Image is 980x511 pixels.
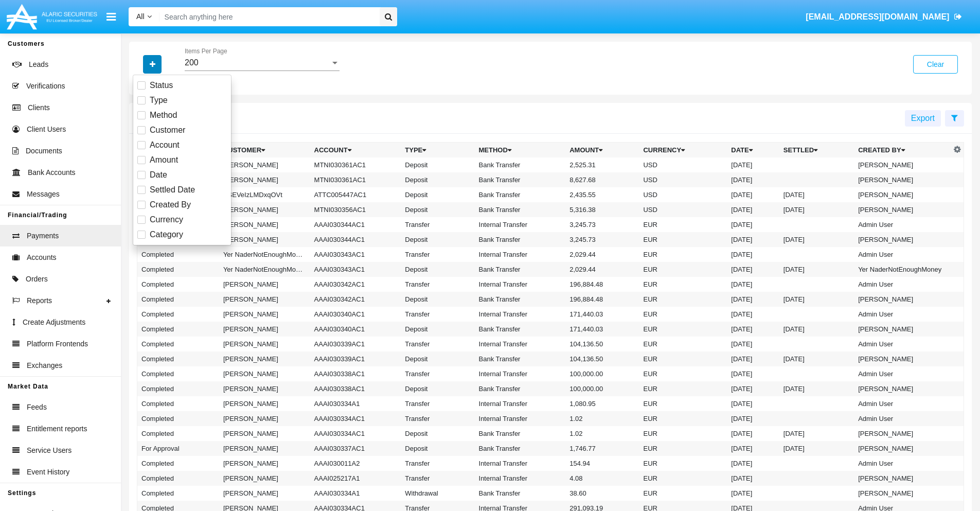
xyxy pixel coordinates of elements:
td: Completed [137,307,219,322]
td: EUR [639,396,727,411]
td: EUR [639,366,727,381]
td: Internal Transfer [475,247,566,262]
td: Completed [137,456,219,471]
span: Platform Frontends [27,339,88,349]
td: AAAI030344AC1 [310,232,401,247]
span: Category [150,228,183,241]
td: 104,136.50 [565,351,639,366]
td: [DATE] [779,187,854,202]
td: Admin User [854,366,951,381]
td: 100,000.00 [565,381,639,396]
td: 2,029.44 [565,262,639,277]
span: Date [150,169,167,181]
td: EUR [639,247,727,262]
td: [DATE] [727,471,779,486]
td: [DATE] [727,172,779,187]
td: EUR [639,277,727,292]
td: Internal Transfer [475,217,566,232]
td: 196,884.48 [565,292,639,307]
td: EUR [639,426,727,441]
td: MTNI030361AC1 [310,157,401,172]
td: Completed [137,262,219,277]
td: AAAI030343AC1 [310,262,401,277]
td: Bank Transfer [475,157,566,172]
td: 171,440.03 [565,307,639,322]
td: EUR [639,322,727,337]
button: Clear [913,55,958,74]
td: 171,440.03 [565,322,639,337]
td: AAAI030334AC1 [310,411,401,426]
td: AAAI030337AC1 [310,441,401,456]
td: Bank Transfer [475,381,566,396]
td: Internal Transfer [475,277,566,292]
td: [DATE] [779,202,854,217]
span: Currency [150,214,183,226]
th: Date [727,143,779,158]
td: [PERSON_NAME] [219,232,310,247]
td: AAAI030342AC1 [310,292,401,307]
td: [DATE] [727,456,779,471]
td: Bank Transfer [475,292,566,307]
td: Admin User [854,456,951,471]
th: Account [310,143,401,158]
td: Completed [137,351,219,366]
td: EUR [639,486,727,501]
td: Bank Transfer [475,426,566,441]
td: Deposit [401,202,474,217]
td: [PERSON_NAME] [219,426,310,441]
td: [PERSON_NAME] [219,292,310,307]
td: [DATE] [727,366,779,381]
td: Admin User [854,396,951,411]
td: [PERSON_NAME] [219,441,310,456]
td: [DATE] [727,262,779,277]
td: [DATE] [727,322,779,337]
td: AAAI030340AC1 [310,322,401,337]
td: [PERSON_NAME] [854,172,951,187]
td: AAAI030343AC1 [310,247,401,262]
td: [PERSON_NAME] [219,486,310,501]
td: Transfer [401,217,474,232]
td: [DATE] [727,202,779,217]
td: [PERSON_NAME] [219,381,310,396]
td: AAAI025217A1 [310,471,401,486]
td: 8,627.68 [565,172,639,187]
td: AAAI030334AC1 [310,426,401,441]
span: Payments [27,231,59,241]
td: 2,435.55 [565,187,639,202]
span: Verifications [26,81,65,92]
td: Transfer [401,307,474,322]
td: Internal Transfer [475,411,566,426]
td: [PERSON_NAME] [854,157,951,172]
span: Messages [27,189,60,200]
td: EUR [639,307,727,322]
td: Yer NaderNotEnoughMoney [219,262,310,277]
td: Transfer [401,456,474,471]
td: [PERSON_NAME] [219,411,310,426]
td: EUR [639,351,727,366]
td: [DATE] [779,262,854,277]
td: [PERSON_NAME] [854,381,951,396]
span: Type [150,94,168,107]
th: Amount [565,143,639,158]
td: [PERSON_NAME] [854,232,951,247]
td: [DATE] [727,232,779,247]
td: Completed [137,277,219,292]
a: All [129,11,159,22]
td: [PERSON_NAME] [219,322,310,337]
td: Transfer [401,471,474,486]
td: EUR [639,441,727,456]
td: EUR [639,262,727,277]
td: AAAI030338AC1 [310,366,401,381]
td: AAAI030334A1 [310,486,401,501]
td: Deposit [401,322,474,337]
td: [DATE] [727,157,779,172]
td: Internal Transfer [475,307,566,322]
td: Completed [137,366,219,381]
span: Documents [26,146,62,156]
td: USD [639,172,727,187]
td: AAAI030338AC1 [310,381,401,396]
td: Completed [137,411,219,426]
span: Settled Date [150,184,195,196]
td: Yer NaderNotEnoughMoney [219,247,310,262]
td: Bank Transfer [475,322,566,337]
